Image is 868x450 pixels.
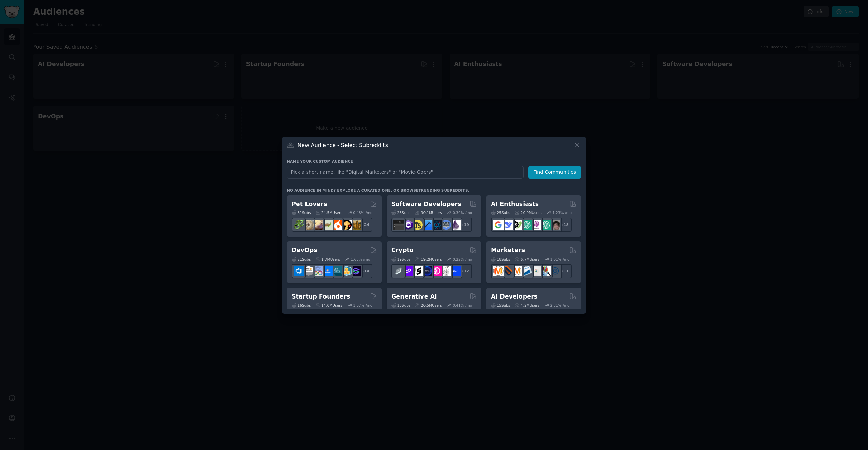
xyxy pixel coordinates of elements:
[531,266,541,276] img: googleads
[491,200,539,208] h2: AI Enthusiasts
[550,220,560,230] img: ArtificalIntelligence
[303,220,314,230] img: ballpython
[412,266,423,276] img: ethstaker
[391,200,461,208] h2: Software Developers
[491,257,510,262] div: 18 Sub s
[415,210,442,215] div: 30.1M Users
[550,303,570,308] div: 2.31 % /mo
[393,220,404,230] img: software
[515,210,541,215] div: 20.9M Users
[391,257,410,262] div: 19 Sub s
[322,220,333,230] img: turtle
[332,220,342,230] img: cockatiel
[393,266,404,276] img: ethfinance
[557,264,572,278] div: + 11
[415,257,442,262] div: 19.2M Users
[315,257,340,262] div: 1.7M Users
[391,292,437,301] h2: Generative AI
[453,257,472,262] div: 0.22 % /mo
[491,210,510,215] div: 25 Sub s
[491,246,525,254] h2: Marketers
[528,166,581,179] button: Find Communities
[294,220,304,230] img: herpetology
[287,159,581,164] h3: Name your custom audience
[491,303,510,308] div: 15 Sub s
[391,303,410,308] div: 16 Sub s
[453,303,472,308] div: 0.41 % /mo
[303,266,314,276] img: AWS_Certified_Experts
[458,218,472,232] div: + 19
[453,210,472,215] div: 0.30 % /mo
[521,220,532,230] img: chatgpt_promptDesign
[332,266,342,276] img: platformengineering
[287,188,469,193] div: No audience in mind? Explore a curated one, or browse .
[292,246,317,254] h2: DevOps
[292,292,350,301] h2: Startup Founders
[294,266,304,276] img: azuredevops
[515,303,539,308] div: 4.2M Users
[493,220,504,230] img: GoogleGeminiAI
[531,220,541,230] img: OpenAIDev
[540,266,551,276] img: MarketingResearch
[557,218,572,232] div: + 18
[422,266,432,276] img: web3
[315,210,342,215] div: 24.5M Users
[353,303,372,308] div: 1.07 % /mo
[351,220,361,230] img: dogbreed
[341,220,352,230] img: PetAdvice
[512,266,522,276] img: AskMarketing
[550,266,560,276] img: OnlineMarketing
[403,266,413,276] img: 0xPolygon
[441,266,451,276] img: CryptoNews
[552,210,572,215] div: 1.23 % /mo
[515,257,539,262] div: 6.7M Users
[292,210,311,215] div: 31 Sub s
[431,266,442,276] img: defiblockchain
[540,220,551,230] img: chatgpt_prompts_
[351,257,370,262] div: 1.63 % /mo
[441,220,451,230] img: AskComputerScience
[391,210,410,215] div: 26 Sub s
[358,264,372,278] div: + 14
[502,266,513,276] img: bigseo
[315,303,342,308] div: 14.0M Users
[403,220,413,230] img: csharp
[458,264,472,278] div: + 12
[292,303,311,308] div: 16 Sub s
[450,266,461,276] img: defi_
[351,266,361,276] img: PlatformEngineers
[493,266,504,276] img: content_marketing
[313,220,323,230] img: leopardgeckos
[292,200,327,208] h2: Pet Lovers
[550,257,570,262] div: 1.01 % /mo
[341,266,352,276] img: aws_cdk
[502,220,513,230] img: DeepSeek
[418,188,468,192] a: trending subreddits
[512,220,522,230] img: AItoolsCatalog
[322,266,333,276] img: DevOpsLinks
[521,266,532,276] img: Emailmarketing
[412,220,423,230] img: learnjavascript
[415,303,442,308] div: 20.5M Users
[491,292,537,301] h2: AI Developers
[391,246,414,254] h2: Crypto
[422,220,432,230] img: iOSProgramming
[298,142,388,149] h3: New Audience - Select Subreddits
[431,220,442,230] img: reactnative
[450,220,461,230] img: elixir
[292,257,311,262] div: 21 Sub s
[287,166,524,179] input: Pick a short name, like "Digital Marketers" or "Movie-Goers"
[353,210,372,215] div: 0.48 % /mo
[358,218,372,232] div: + 24
[313,266,323,276] img: Docker_DevOps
